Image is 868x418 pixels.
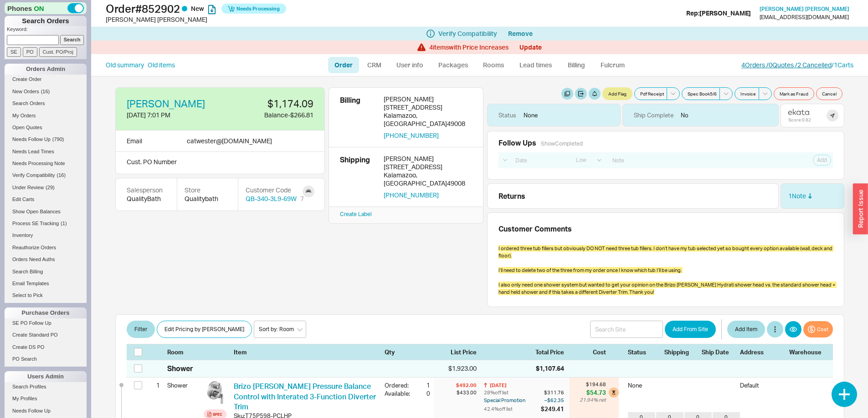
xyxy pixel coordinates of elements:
[498,111,516,119] div: Status
[665,321,716,338] button: Add From Site
[760,5,849,12] span: [PERSON_NAME] [PERSON_NAME]
[5,123,87,132] a: Open Quotes
[682,87,720,100] button: Spec Book5/6
[634,111,673,119] div: Ship Complete
[234,382,376,411] a: Brizo [PERSON_NAME] Pressure Balance Control with Interated 3-Function Diverter Trim
[686,9,751,18] div: Rep: [PERSON_NAME]
[580,388,606,397] div: $54.73
[5,183,87,192] a: Under Review(29)
[524,111,538,119] div: None
[434,348,477,356] div: List Price
[7,47,21,57] input: SE
[384,191,439,199] button: [PHONE_NUMBER]
[498,224,840,234] div: Customer Comments
[164,324,244,335] span: Edit Pricing by [PERSON_NAME]
[385,389,414,398] div: Available:
[803,321,833,337] button: Cost
[300,194,304,203] div: 7
[702,348,736,356] div: Ship Date
[510,154,569,166] input: Date
[5,394,87,403] a: My Profiles
[149,378,160,393] div: 1
[5,330,87,340] a: Create Standard PO
[541,141,586,147] div: Show Completed
[134,324,147,335] span: Filter
[788,191,812,201] div: 1 Note
[560,57,592,73] a: Billing
[191,5,204,12] span: New
[5,255,87,264] a: Orders Need Auths
[628,381,661,412] div: None
[12,89,39,94] span: New Orders
[740,348,786,356] div: Address
[5,231,87,240] a: Inventory
[12,221,59,226] span: Process SE Tracking
[740,90,756,97] span: Invoice
[12,172,55,178] span: Verify Compatibility
[484,389,539,396] div: 28 % off list
[52,136,64,142] span: ( 790 )
[106,15,437,24] div: [PERSON_NAME] [PERSON_NAME]
[390,57,430,73] a: User info
[740,381,786,412] div: Default
[5,111,87,121] a: My Orders
[384,131,439,140] button: [PHONE_NUMBER]
[5,207,87,217] a: Show Open Balances
[340,211,372,217] a: Create Label
[12,161,65,166] span: Needs Processing Note
[106,2,437,15] h1: Order # 852902
[414,381,430,389] div: 1
[340,155,376,199] div: Shipping
[513,57,559,73] a: Lead times
[340,95,376,140] div: Billing
[157,321,252,338] button: Edit Pricing by [PERSON_NAME]
[167,348,200,356] div: Room
[822,90,837,97] span: Cancel
[484,397,539,404] div: Special Promotion
[385,381,414,389] div: Ordered:
[39,47,77,57] input: Cust. PO/Proj
[5,64,87,75] div: Orders Admin
[590,321,663,338] input: Search Site
[508,30,533,37] button: Remove
[221,4,286,14] button: Needs Processing
[236,2,280,15] span: Needs Processing
[127,194,166,203] div: QualityBath
[61,221,67,226] span: ( 1 )
[361,57,388,73] a: CRM
[167,363,193,373] div: Shower
[594,57,632,73] a: Fulcrum
[673,324,708,335] span: Add From Site
[5,354,87,364] a: PO Search
[246,186,304,195] div: Customer Code
[688,90,717,97] span: Spec Book 5 / 6
[541,389,564,396] div: $311.76
[580,381,606,388] div: $194.68
[384,171,472,187] div: Kalamazoo , [GEOGRAPHIC_DATA] 49008
[788,117,811,122] div: Score: 0.82
[12,136,51,142] span: Needs Follow Up
[498,245,837,295] span: I ordered three tub fillers but obviously DO NOT need three tub fillers. I don’t have my tub sele...
[741,61,832,69] a: 4Orders /0Quotes /2 Cancelled
[226,111,313,120] div: Balance -$266.81
[541,405,564,413] div: $249.41
[185,194,231,203] div: Qualitybath
[817,156,827,164] span: Add
[384,163,472,171] div: [STREET_ADDRESS]
[816,87,842,100] button: Cancel
[477,57,511,73] a: Rooms
[384,103,472,111] div: [STREET_ADDRESS]
[434,389,477,396] div: $433.00
[5,267,87,277] a: Search Billing
[580,397,606,403] div: 21.94 % net
[813,155,831,166] button: Add
[490,381,507,389] div: [DATE]
[5,159,87,168] a: Needs Processing Note
[541,397,564,404] div: – $62.35
[498,191,775,201] div: Returns
[434,381,477,389] div: $492.00
[5,307,87,318] div: Purchase Orders
[187,136,272,146] div: catwester @ [DOMAIN_NAME]
[640,90,664,97] span: Pdf Receipt
[5,382,87,392] a: Search Profiles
